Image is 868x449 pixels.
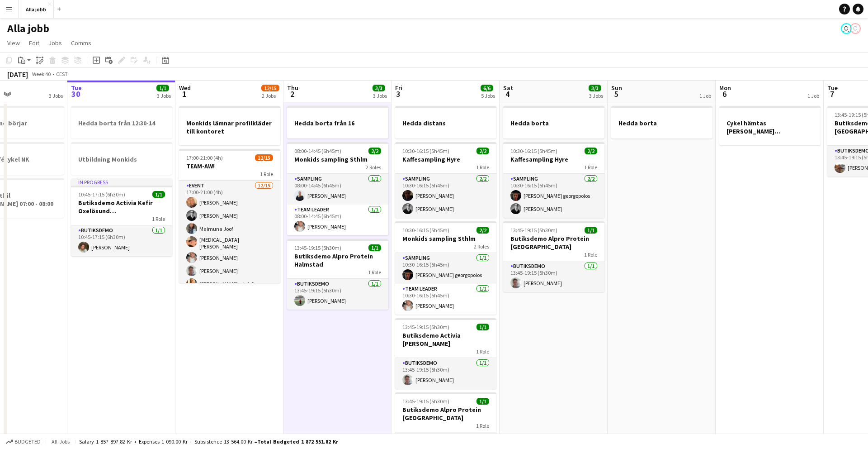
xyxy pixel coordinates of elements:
span: 10:30-16:15 (5h45m) [402,227,449,234]
app-job-card: Hedda distans [395,106,496,139]
span: 7 [826,89,838,99]
h3: Butiksdemo Alpro Protein [GEOGRAPHIC_DATA] [395,406,496,422]
h3: Butiksdemo Alpro Protein Halmstad [287,252,388,268]
span: 10:45-17:15 (6h30m) [78,191,125,198]
span: 6/6 [481,85,493,91]
div: Salary 1 857 897.82 kr + Expenses 1 090.00 kr + Subsistence 13 564.00 kr = [79,438,338,445]
button: Budgeted [5,437,42,447]
div: 1 Job [807,92,819,99]
app-card-role: Team Leader1/110:30-16:15 (5h45m)[PERSON_NAME] [395,284,496,315]
div: CEST [56,71,68,77]
a: Jobs [45,37,66,49]
span: Fri [395,84,402,92]
div: 3 Jobs [373,92,387,99]
div: 3 Jobs [589,92,603,99]
h3: Hedda borta från 12:30-14 [71,119,172,127]
span: Jobs [48,39,62,47]
h3: Cykel hämtas [PERSON_NAME] [GEOGRAPHIC_DATA] [719,119,821,135]
h3: Monkids lämnar profilkläder till kontoret [179,119,280,135]
span: Tue [827,84,838,92]
span: 2/2 [476,148,489,154]
span: Comms [71,39,91,47]
app-job-card: Hedda borta från 12:30-14 [71,106,172,139]
div: 2 Jobs [262,92,279,99]
div: 3 Jobs [157,92,171,99]
div: 10:30-16:15 (5h45m)2/2Kaffesampling Hyre1 RoleSampling2/210:30-16:15 (5h45m)[PERSON_NAME][PERSON_... [395,142,496,218]
app-card-role: Butiksdemo1/113:45-19:15 (5h30m)[PERSON_NAME] [503,261,604,292]
span: 08:00-14:45 (6h45m) [294,148,341,154]
app-job-card: Hedda borta från 16 [287,106,388,139]
app-job-card: Hedda borta [503,106,604,139]
h3: Butiksdemo Activia Kefir Oxelösund ([GEOGRAPHIC_DATA]) [71,199,172,215]
span: Edit [29,39,39,47]
div: [DATE] [7,70,28,79]
app-job-card: In progress10:45-17:15 (6h30m)1/1Butiksdemo Activia Kefir Oxelösund ([GEOGRAPHIC_DATA])1 RoleButi... [71,178,172,256]
app-job-card: Utbildning Monkids [71,142,172,175]
span: 1/1 [152,191,165,198]
h3: Kaffesampling Hyre [503,155,604,163]
span: Mon [719,84,731,92]
app-job-card: 13:45-19:15 (5h30m)1/1Butiksdemo Alpro Protein [GEOGRAPHIC_DATA]1 RoleButiksdemo1/113:45-19:15 (5... [503,221,604,292]
span: Tue [71,84,82,92]
span: Budgeted [14,439,41,445]
h3: Butiksdemo Alpro Protein [GEOGRAPHIC_DATA] [503,234,604,251]
h3: Monkids sampling Sthlm [287,155,388,163]
span: 4 [502,89,513,99]
a: Comms [67,37,95,49]
h3: Hedda borta från 16 [287,119,388,127]
div: Monkids lämnar profilkläder till kontoret [179,106,280,145]
span: 5 [610,89,622,99]
button: Alla jobb [19,0,54,18]
app-card-role: Butiksdemo1/113:45-19:15 (5h30m)[PERSON_NAME] [287,279,388,310]
span: 1 Role [368,269,381,276]
h1: Alla jobb [7,22,49,35]
app-user-avatar: Hedda Lagerbielke [841,23,852,34]
h3: TEAM-AW! [179,162,280,170]
span: 1 Role [476,348,489,355]
span: 30 [70,89,82,99]
span: 1 Role [476,164,489,171]
span: 12/15 [261,85,279,91]
app-job-card: Hedda borta [611,106,712,139]
app-job-card: 13:45-19:15 (5h30m)1/1Butiksdemo Activia [PERSON_NAME]1 RoleButiksdemo1/113:45-19:15 (5h30m)[PERS... [395,318,496,389]
span: 13:45-19:15 (5h30m) [402,398,449,405]
app-job-card: Cykel hämtas [PERSON_NAME] [GEOGRAPHIC_DATA] [719,106,821,145]
app-card-role: Sampling1/110:30-16:15 (5h45m)[PERSON_NAME] georgopolos [395,253,496,284]
span: 1 Role [584,164,597,171]
span: 2 Roles [474,243,489,250]
app-card-role: Event12/1517:00-21:00 (4h)[PERSON_NAME][PERSON_NAME]Maimuna Joof[MEDICAL_DATA][PERSON_NAME][PERSO... [179,181,280,398]
span: 10:30-16:15 (5h45m) [402,148,449,154]
app-card-role: Sampling1/108:00-14:45 (6h45m)[PERSON_NAME] [287,174,388,205]
span: 1 Role [260,171,273,177]
h3: Kaffesampling Hyre [395,155,496,163]
span: 3/3 [373,85,385,91]
app-job-card: 10:30-16:15 (5h45m)2/2Monkids sampling Sthlm2 RolesSampling1/110:30-16:15 (5h45m)[PERSON_NAME] ge... [395,221,496,315]
span: Week 40 [30,71,52,77]
span: 13:45-19:15 (5h30m) [402,324,449,330]
span: Sun [611,84,622,92]
span: 2 Roles [366,164,381,171]
app-job-card: 10:30-16:15 (5h45m)2/2Kaffesampling Hyre1 RoleSampling2/210:30-16:15 (5h45m)[PERSON_NAME] georgop... [503,142,604,218]
h3: Hedda distans [395,119,496,127]
div: In progress [71,178,172,186]
span: Total Budgeted 1 872 551.82 kr [257,438,338,445]
div: 08:00-14:45 (6h45m)2/2Monkids sampling Sthlm2 RolesSampling1/108:00-14:45 (6h45m)[PERSON_NAME]Tea... [287,142,388,235]
span: 6 [718,89,731,99]
span: 1/1 [156,85,169,91]
span: Thu [287,84,298,92]
span: 1/1 [476,324,489,330]
span: 17:00-21:00 (4h) [186,154,223,161]
span: 2 [286,89,298,99]
span: 2/2 [368,148,381,154]
h3: Utbildning Monkids [71,155,172,163]
div: 17:00-21:00 (4h)12/15TEAM-AW!1 RoleEvent12/1517:00-21:00 (4h)[PERSON_NAME][PERSON_NAME]Maimuna Jo... [179,149,280,283]
span: 2/2 [476,227,489,234]
app-user-avatar: Hedda Lagerbielke [850,23,861,34]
